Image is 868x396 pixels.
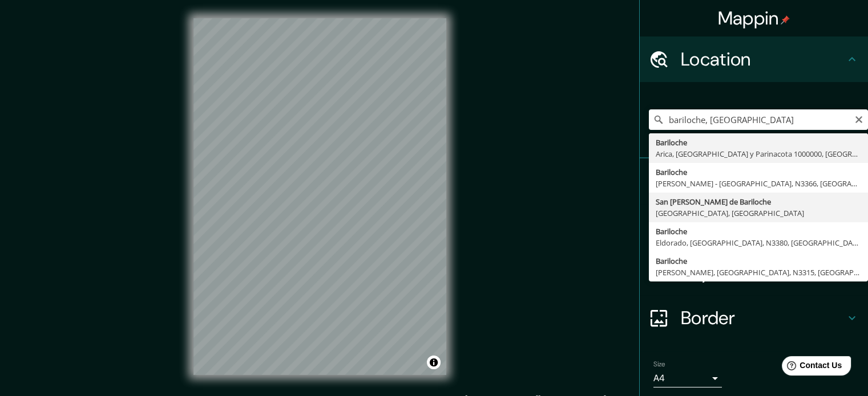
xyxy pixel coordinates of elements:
div: Style [640,204,868,250]
div: Bariloche [656,137,861,148]
h4: Location [681,48,845,71]
button: Toggle attribution [427,356,441,369]
iframe: Help widget launcher [766,352,855,383]
label: Size [653,360,665,369]
div: Bariloche [656,226,861,237]
div: San [PERSON_NAME] de Bariloche [656,196,861,207]
h4: Layout [681,261,845,284]
div: [PERSON_NAME], [GEOGRAPHIC_DATA], N3315, [GEOGRAPHIC_DATA] [656,267,861,278]
div: Pins [640,158,868,204]
div: Eldorado, [GEOGRAPHIC_DATA], N3380, [GEOGRAPHIC_DATA] [656,237,861,248]
img: pin-icon.png [781,15,790,25]
div: Arica, [GEOGRAPHIC_DATA] y Parinacota 1000000, [GEOGRAPHIC_DATA] [656,148,861,160]
div: A4 [653,369,722,387]
canvas: Map [193,18,446,375]
div: Border [640,295,868,341]
div: [GEOGRAPHIC_DATA], [GEOGRAPHIC_DATA] [656,207,861,219]
div: Location [640,36,868,82]
button: Clear [854,113,863,124]
div: [PERSON_NAME] - [GEOGRAPHIC_DATA], N3366, [GEOGRAPHIC_DATA] [656,178,861,189]
h4: Mappin [718,7,790,30]
div: Layout [640,250,868,295]
div: Bariloche [656,166,861,178]
div: Bariloche [656,255,861,267]
input: Pick your city or area [649,109,868,130]
h4: Border [681,307,845,329]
